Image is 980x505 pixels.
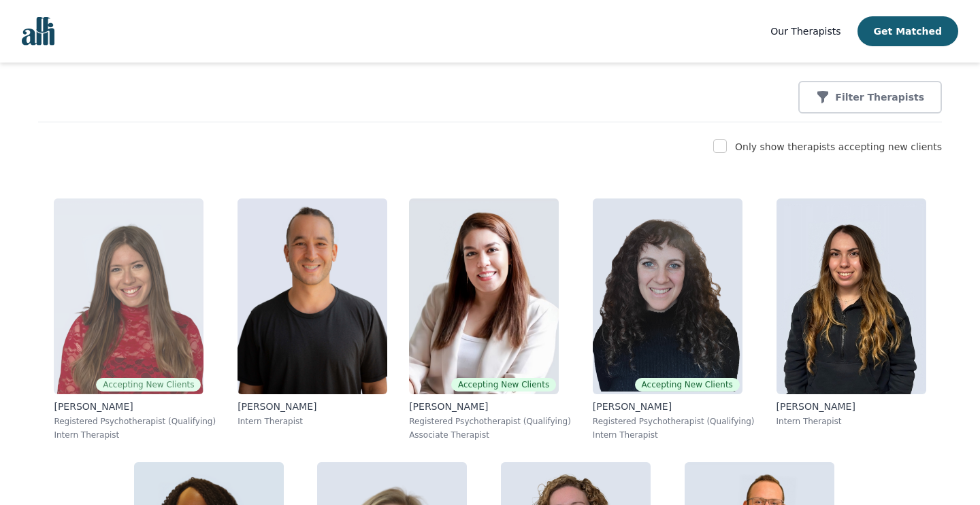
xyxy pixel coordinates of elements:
button: Get Matched [857,16,958,46]
img: Ava_Pouyandeh [409,198,559,394]
p: Intern Therapist [593,430,755,440]
button: Filter Therapists [798,81,942,114]
a: Kavon_Banejad[PERSON_NAME]Intern Therapist [227,188,398,451]
label: Only show therapists accepting new clients [735,141,942,152]
p: [PERSON_NAME] [54,400,216,413]
a: Our Therapists [770,23,840,39]
img: Kavon_Banejad [238,198,387,394]
p: [PERSON_NAME] [409,400,571,413]
span: Accepting New Clients [635,378,740,391]
a: Alisha_LevineAccepting New Clients[PERSON_NAME]Registered Psychotherapist (Qualifying)Intern Ther... [43,188,227,451]
p: Registered Psychotherapist (Qualifying) [54,416,216,427]
p: Intern Therapist [238,416,387,427]
p: Registered Psychotherapist (Qualifying) [409,416,571,427]
p: Filter Therapists [835,90,924,104]
span: Accepting New Clients [451,378,556,391]
p: Associate Therapist [409,430,571,440]
p: Intern Therapist [777,416,926,427]
img: alli logo [22,17,54,46]
img: Alisha_Levine [54,198,203,394]
span: Our Therapists [770,26,840,37]
p: [PERSON_NAME] [593,400,755,413]
a: Shira_BlakeAccepting New Clients[PERSON_NAME]Registered Psychotherapist (Qualifying)Intern Therapist [582,188,766,451]
p: Intern Therapist [54,430,216,440]
span: Accepting New Clients [96,378,201,391]
a: Mariangela_Servello[PERSON_NAME]Intern Therapist [766,188,937,451]
p: [PERSON_NAME] [777,400,926,413]
img: Mariangela_Servello [777,198,926,394]
p: Registered Psychotherapist (Qualifying) [593,416,755,427]
a: Ava_PouyandehAccepting New Clients[PERSON_NAME]Registered Psychotherapist (Qualifying)Associate T... [398,188,582,451]
img: Shira_Blake [593,198,742,394]
p: [PERSON_NAME] [238,400,387,413]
